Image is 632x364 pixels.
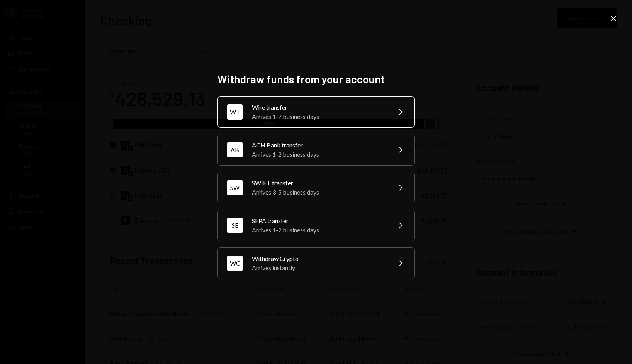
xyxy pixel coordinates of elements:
button: SWSWIFT transferArrives 3-5 business days [217,172,415,203]
button: ABACH Bank transferArrives 1-2 business days [217,134,415,166]
div: Arrives 1-2 business days [252,225,386,235]
div: SEPA transfer [252,216,386,225]
div: WT [227,104,243,120]
button: WTWire transferArrives 1-2 business days [217,96,415,128]
div: WC [227,256,243,271]
div: Wire transfer [252,103,386,112]
div: ACH Bank transfer [252,141,386,150]
h2: Withdraw funds from your account [217,72,415,87]
div: Arrives 1-2 business days [252,112,386,121]
div: SW [227,180,243,195]
div: Arrives instantly [252,263,386,273]
div: AB [227,142,243,157]
div: Arrives 1-2 business days [252,150,386,159]
div: Withdraw Crypto [252,254,386,263]
div: Arrives 3-5 business days [252,188,386,197]
button: WCWithdraw CryptoArrives instantly [217,247,415,279]
button: SESEPA transferArrives 1-2 business days [217,210,415,241]
div: SWIFT transfer [252,178,386,188]
div: SE [227,218,243,233]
